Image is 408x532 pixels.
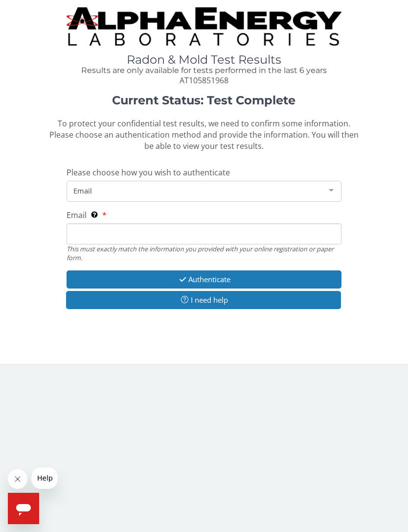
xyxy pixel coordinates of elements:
[67,244,342,263] div: This must exactly match the information you provided with your online registration or paper form.
[8,469,27,489] iframe: Close message
[67,270,342,289] button: Authenticate
[67,66,342,75] h4: Results are only available for tests performed in the last 6 years
[67,167,230,178] span: Please choose how you wish to authenticate
[67,7,342,46] img: TightCrop.jpg
[31,467,58,489] iframe: Message from company
[67,210,87,220] span: Email
[67,53,342,66] h1: Radon & Mold Test Results
[180,75,228,86] span: AT105851968
[8,493,39,524] iframe: Button to launch messaging window
[66,291,341,309] button: I need help
[71,185,322,196] span: Email
[112,93,295,107] strong: Current Status: Test Complete
[49,118,359,151] span: To protect your confidential test results, we need to confirm some information. Please choose an ...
